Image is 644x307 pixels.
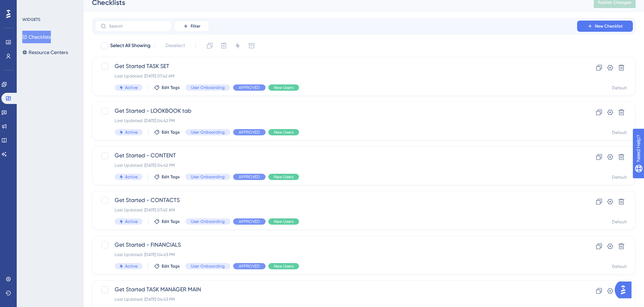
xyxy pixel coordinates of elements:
[154,85,180,90] button: Edit Tags
[125,263,138,269] span: Active
[154,174,180,180] button: Edit Tags
[162,85,180,90] span: Edit Tags
[154,129,180,135] button: Edit Tags
[110,42,151,50] span: Select All Showing
[115,151,557,160] span: Get Started - CONTENT
[115,62,557,70] span: Get Started TASK SET
[191,263,225,269] span: User Onboarding
[159,39,191,52] button: Deselect
[595,23,623,29] span: New Checklist
[115,196,557,204] span: Get Started - CONTACTS
[239,85,260,90] span: APPROVED
[115,163,557,168] div: Last Updated: [DATE] 04:42 PM
[166,42,185,50] span: Deselect
[162,129,180,135] span: Edit Tags
[115,241,557,249] span: Get Started - FINANCIALS
[612,85,627,91] div: Default
[109,24,166,29] input: Search
[22,46,68,59] button: Resource Centers
[615,279,636,300] iframe: UserGuiding AI Assistant Launcher
[115,297,557,302] div: Last Updated: [DATE] 04:43 PM
[577,21,633,32] button: New Checklist
[125,219,138,224] span: Active
[125,85,138,90] span: Active
[162,174,180,180] span: Edit Tags
[274,129,293,135] span: New Users
[162,263,180,269] span: Edit Tags
[239,129,260,135] span: APPROVED
[612,219,627,225] div: Default
[274,219,293,224] span: New Users
[16,2,44,10] span: Need Help?
[115,207,557,213] div: Last Updated: [DATE] 07:45 AM
[239,219,260,224] span: APPROVED
[115,107,557,115] span: Get Started - LOOKBOOK tab
[115,252,557,257] div: Last Updated: [DATE] 04:43 PM
[115,73,557,79] div: Last Updated: [DATE] 07:42 AM
[22,31,51,43] button: Checklists
[239,263,260,269] span: APPROVED
[239,174,260,180] span: APPROVED
[274,263,293,269] span: New Users
[612,130,627,135] div: Default
[274,174,293,180] span: New Users
[191,174,225,180] span: User Onboarding
[191,23,200,29] span: Filter
[154,263,180,269] button: Edit Tags
[115,118,557,123] div: Last Updated: [DATE] 04:42 PM
[115,285,557,294] span: Get Started TASK MANAGER MAIN
[125,129,138,135] span: Active
[22,17,40,22] div: WIDGETS
[162,219,180,224] span: Edit Tags
[154,219,180,224] button: Edit Tags
[274,85,293,90] span: New Users
[174,21,209,32] button: Filter
[191,129,225,135] span: User Onboarding
[612,174,627,180] div: Default
[191,85,225,90] span: User Onboarding
[125,174,138,180] span: Active
[612,264,627,269] div: Default
[191,219,225,224] span: User Onboarding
